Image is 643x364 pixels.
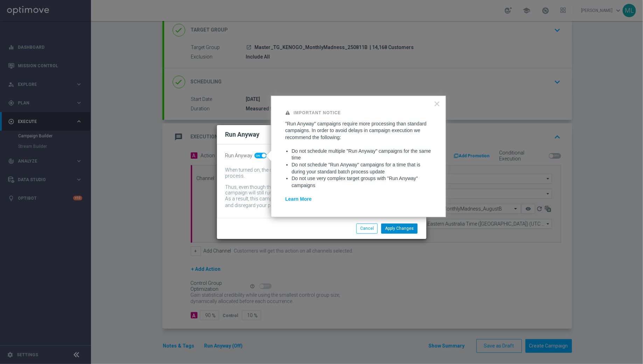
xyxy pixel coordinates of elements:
[292,175,432,189] li: Do not use very complex target groups with "Run Anyway" campaigns
[292,148,432,162] li: Do not schedule multiple "Run Anyway" campaigns for the same time
[225,130,260,139] h2: Run Anyway
[294,110,341,115] strong: Important Notice
[285,196,312,202] a: Learn More
[292,162,432,175] li: Do not schedule "Run Anyway" campaigns for a time that is during your standard batch process update
[381,224,418,233] button: Apply Changes
[225,153,253,159] span: Run Anyway
[225,167,407,179] div: When turned on, the campaign will be executed regardless of your site's batch-data process.
[356,224,378,233] button: Cancel
[434,98,440,109] button: Close
[225,184,407,196] div: Thus, even though the batch-data process might not be complete by then, the campaign will still r...
[285,121,432,141] p: "Run Anyway" campaigns require more processing than standard campaigns. In order to avoid delays ...
[225,196,407,210] div: As a result, this campaign might include customers whose data has been changed and disregard your...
